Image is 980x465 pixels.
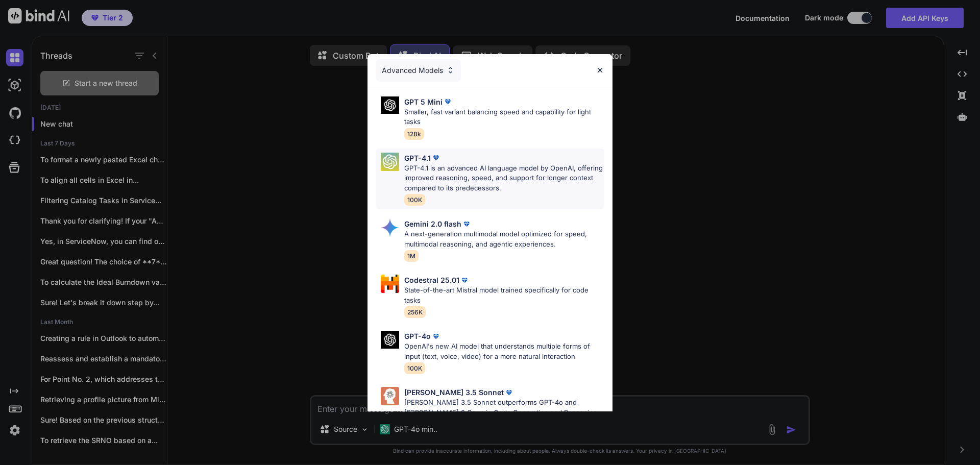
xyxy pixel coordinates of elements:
[404,96,443,107] p: GPT 5 Mini
[446,66,455,75] img: Pick Models
[404,275,459,285] p: Codestral 25.01
[404,218,461,229] p: Gemini 2.0 flash
[404,362,425,374] span: 100K
[404,387,504,398] p: [PERSON_NAME] 3.5 Sonnet
[381,331,399,349] img: Pick Models
[404,229,604,249] p: A next-generation multimodal model optimized for speed, multimodal reasoning, and agentic experie...
[404,331,431,341] p: GPT-4o
[459,275,470,285] img: premium
[381,387,399,405] img: Pick Models
[431,153,441,163] img: premium
[381,218,399,237] img: Pick Models
[404,398,604,418] p: [PERSON_NAME] 3.5 Sonnet outperforms GPT-4o and [PERSON_NAME] 3 Opus in Code Generation and Reaso...
[404,128,424,140] span: 128k
[431,331,441,341] img: premium
[404,285,604,305] p: State-of-the-art Mistral model trained specifically for code tasks
[404,341,604,361] p: OpenAI's new AI model that understands multiple forms of input (text, voice, video) for a more na...
[404,153,431,163] p: GPT-4.1
[596,66,604,75] img: close
[404,163,604,193] p: GPT-4.1 is an advanced AI language model by OpenAI, offering improved reasoning, speed, and suppo...
[404,306,426,318] span: 256K
[404,250,419,262] span: 1M
[381,275,399,293] img: Pick Models
[376,59,461,82] div: Advanced Models
[404,107,604,127] p: Smaller, fast variant balancing speed and capability for light tasks
[443,96,453,107] img: premium
[504,387,514,398] img: premium
[381,96,399,114] img: Pick Models
[404,194,425,206] span: 100K
[461,219,472,229] img: premium
[381,153,399,171] img: Pick Models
